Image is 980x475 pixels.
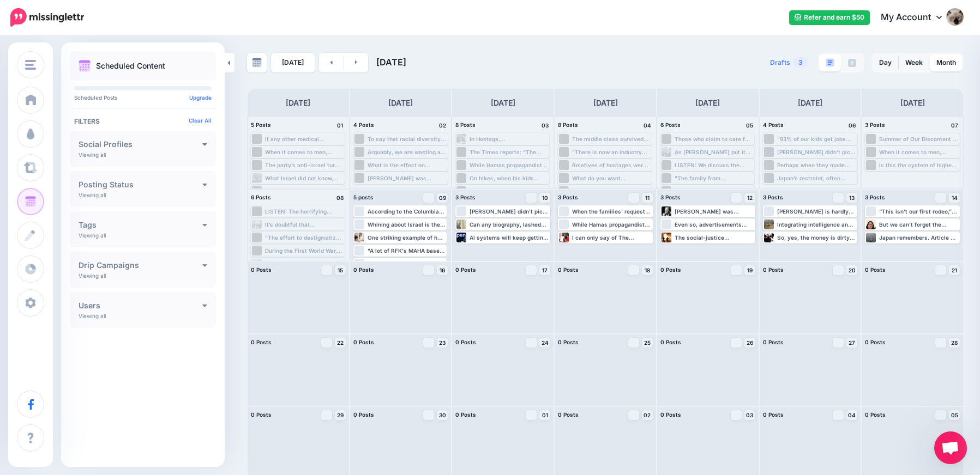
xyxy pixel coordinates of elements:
a: [DATE] [271,53,315,72]
div: According to the Columbia [DEMOGRAPHIC_DATA] & [DEMOGRAPHIC_DATA] Students account on X, a past t... [368,208,446,215]
div: [PERSON_NAME] was always fun to argue with, to read, to share a stage or television set with, to ... [368,175,447,181]
div: The Times reports: “The [DEMOGRAPHIC_DATA] Army is gradually raising the number of troops in the ... [470,149,548,155]
span: 0 Posts [763,266,784,273]
div: The woke right has adapted this and created what I call critical religion theory. It holds that a... [265,260,344,267]
span: 13 [849,195,855,200]
img: calendar.png [79,60,91,72]
div: What do you want [PERSON_NAME] to do—not make movies? What kind of world would that be? You shoul... [572,175,651,181]
span: 6 Posts [660,121,681,128]
span: [DATE] [376,57,406,68]
span: 4 Posts [763,121,784,128]
div: If any other medical condition—blindness, [MEDICAL_DATA], or [MEDICAL_DATA]—showed a spike like [... [265,136,344,142]
div: What is the effect on aspiring Democratic activists? If you are told to ban the Star of [PERSON_N... [368,162,447,168]
a: Clear All [189,117,212,124]
span: 3 Posts [865,194,885,200]
div: The odds are against him. Polymarket shows a 70 percent probability that Democrats will win the H... [368,260,446,267]
h4: Drip Campaigns [79,261,202,269]
div: In Hostage, [PERSON_NAME] lays bare the unimaginable 491-day ordeal he suffered at the hands of H... [470,136,548,142]
span: 26 [747,340,753,345]
a: 03 [744,410,755,420]
a: 13 [846,193,857,203]
div: Those who claim to care for the wellbeing of [DEMOGRAPHIC_DATA] in [GEOGRAPHIC_DATA] are not disp... [675,136,753,142]
a: 02 [642,410,653,420]
p: Scheduled Content [96,62,165,70]
a: 04 [846,410,857,420]
a: Upgrade [189,94,212,101]
div: I can only say of The Affirmative Action Myth something I hope others might say about my own work... [572,234,652,241]
div: The party’s anti-Israel turn will speed up, mostly because we won’t have to sit through [PERSON_N... [265,162,344,168]
span: 30 [439,412,446,418]
div: As [PERSON_NAME] put it many years ago, it is bad for the character to engage with a bad book. An... [675,149,753,155]
span: 19 [747,267,753,273]
span: 10 [542,195,548,200]
h4: 07 [949,120,960,130]
a: 09 [437,193,448,203]
h4: Filters [74,117,212,125]
div: "The family from [GEOGRAPHIC_DATA] might seem more privileged because they own a car, but of cour... [675,175,753,181]
h4: Posting Status [79,181,202,188]
a: Month [930,54,963,71]
span: 0 Posts [865,411,886,418]
span: 0 Posts [558,411,579,418]
a: Refer and earn $50 [789,10,870,25]
h4: 04 [642,120,653,130]
h4: 01 [335,120,346,130]
h4: [DATE] [593,96,618,109]
div: If one is to consume mainstream global media on Israel-related matters, one must do so responsibl... [675,188,753,194]
p: Viewing all [79,272,106,279]
div: It’s doubtful that [PERSON_NAME] and his colleagues have adopted a “humbler position,” as he put ... [265,221,344,228]
span: 01 [542,412,548,418]
div: Perhaps when they made that promise, they hadn’t considered the symbology of the rhetoric that al... [777,162,857,168]
h4: Users [79,302,202,309]
span: 5 Posts [251,121,271,128]
a: 15 [335,265,346,275]
div: Open chat [934,431,967,464]
span: 0 Posts [353,266,374,273]
div: Japan remembers. Article 9 of its constitution—which enshrines pacifism as official state doctrin... [879,234,959,241]
a: 24 [539,338,550,348]
a: 14 [949,193,960,203]
h4: [DATE] [798,96,822,109]
a: 10 [539,193,550,203]
div: Summer of Our Discontent is an [PERSON_NAME] and sensitive treatise about the season in [DATE] th... [879,136,959,142]
a: 22 [335,338,346,348]
span: 20 [849,267,856,273]
span: 8 Posts [455,121,476,128]
span: 3 Posts [660,194,681,200]
span: Drafts [770,59,790,66]
span: 0 Posts [865,266,886,273]
h4: 03 [539,120,550,130]
a: 12 [744,193,755,203]
span: 25 [644,340,651,345]
div: "93% of our kids get jobs after they graduate. What is missing is they don't say 'when your child... [777,136,857,142]
a: 11 [642,193,653,203]
div: Arguably, we are wasting a great deal of time and treasure creating a socially detrimental cadre ... [368,149,447,155]
div: When it comes to men, Democrats need an entirely new cultural vocabulary—one that reckons with th... [879,149,959,155]
span: 24 [542,340,549,345]
span: 04 [848,412,856,418]
h4: Tags [79,221,202,229]
span: 0 Posts [455,411,476,418]
span: 0 Posts [558,266,579,273]
span: 0 Posts [763,339,784,345]
span: 27 [849,340,855,345]
h4: [DATE] [286,96,310,109]
h4: 05 [744,120,755,130]
span: 0 Posts [251,411,272,418]
a: Week [899,54,929,71]
span: 03 [746,412,753,418]
div: On hikes, when his kids would plaintively ask when they would be reaching the summit, he would sa... [470,175,548,181]
div: Can any biography, lashed as the genre is to facts, hope to qualify not merely as artful but as t... [470,221,549,228]
div: To say that racial diversity on campus has been the central preoccupation of elite institutions o... [368,136,447,142]
div: Israel's war against Hamas has been hampered by a legion of critics who know everything there is ... [572,188,651,194]
span: 0 Posts [251,266,272,273]
div: "The effort to destigmatize people who were suffering was fine, the problem is that now we have a... [265,234,344,241]
span: 3 Posts [763,194,783,200]
span: 02 [644,412,651,418]
span: 3 [793,57,808,68]
div: Is this the system of higher education the [DEMOGRAPHIC_DATA] people want to support to the tune ... [879,162,959,168]
a: My Account [870,4,964,31]
a: 01 [539,410,550,420]
a: 25 [642,338,653,348]
span: 17 [542,267,548,273]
